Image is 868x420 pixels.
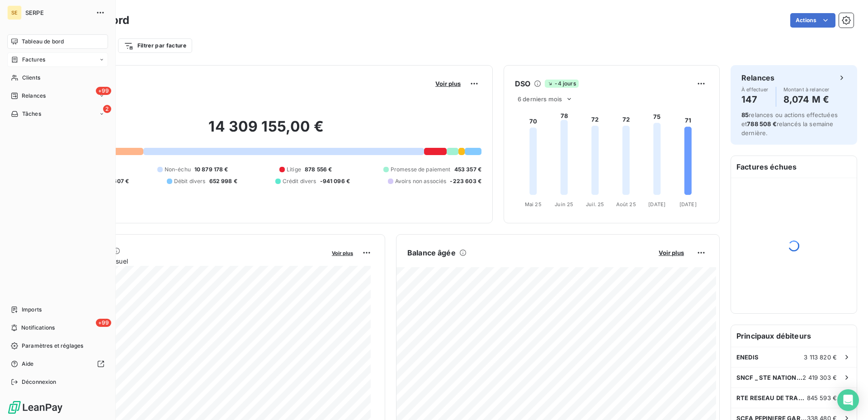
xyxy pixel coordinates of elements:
span: Chiffre d'affaires mensuel [51,256,325,266]
button: Voir plus [656,249,687,257]
h2: 14 309 155,00 € [51,118,481,145]
span: Relances [22,92,46,100]
h6: Relances [741,72,774,83]
div: SE [7,5,22,20]
span: +99 [96,87,111,95]
span: Factures [22,56,45,64]
span: -4 jours [545,80,578,88]
span: +99 [96,319,111,327]
span: 453 357 € [454,165,481,174]
span: Voir plus [332,250,353,256]
h6: Factures échues [731,156,857,178]
span: Non-échu [165,165,191,174]
a: Aide [7,357,108,371]
span: -223 603 € [450,177,481,185]
span: 85 [741,111,749,118]
button: Actions [790,13,835,28]
span: Clients [22,74,40,82]
span: 652 998 € [209,177,237,185]
span: 10 879 178 € [194,165,228,174]
tspan: Juil. 25 [586,201,604,208]
span: Litige [287,165,301,174]
span: Promesse de paiement [391,165,451,174]
span: SERPE [25,9,90,16]
span: -941 096 € [320,177,350,185]
span: ENEDIS [736,354,759,361]
div: Open Intercom Messenger [837,389,859,411]
button: Voir plus [433,80,463,88]
img: Logo LeanPay [7,400,63,415]
h4: 8,074 M € [783,92,830,107]
span: Notifications [21,324,55,332]
h6: DSO [515,78,530,89]
span: 2 [103,105,111,113]
span: RTE RESEAU DE TRANSPORT ELECTRICITE [736,394,807,401]
tspan: [DATE] [679,201,697,208]
span: Tâches [22,110,41,118]
span: Imports [22,306,42,314]
span: 788 508 € [747,120,776,127]
span: Voir plus [435,80,461,87]
h4: 147 [741,92,769,107]
span: 878 556 € [305,165,332,174]
h6: Balance âgée [407,247,456,258]
span: Paramètres et réglages [22,342,83,350]
h6: Principaux débiteurs [731,325,857,347]
span: Montant à relancer [783,87,830,92]
span: Voir plus [659,249,684,256]
span: 2 419 303 € [802,374,837,381]
tspan: Mai 25 [525,201,542,208]
tspan: Juin 25 [555,201,573,208]
span: Débit divers [174,177,206,185]
span: Crédit divers [283,177,316,185]
span: 3 113 820 € [804,354,837,361]
span: Aide [22,360,34,368]
span: Déconnexion [22,378,57,386]
span: 6 derniers mois [518,95,562,103]
span: Avoirs non associés [395,177,447,185]
span: Tableau de bord [22,38,64,46]
button: Filtrer par facture [118,38,192,53]
span: relances ou actions effectuées et relancés la semaine dernière. [741,111,838,137]
span: SNCF _ STE NATIONALE [736,374,802,381]
tspan: [DATE] [648,201,665,208]
tspan: Août 25 [616,201,636,208]
button: Voir plus [329,249,356,257]
span: À effectuer [741,87,769,92]
span: 845 593 € [807,394,837,401]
